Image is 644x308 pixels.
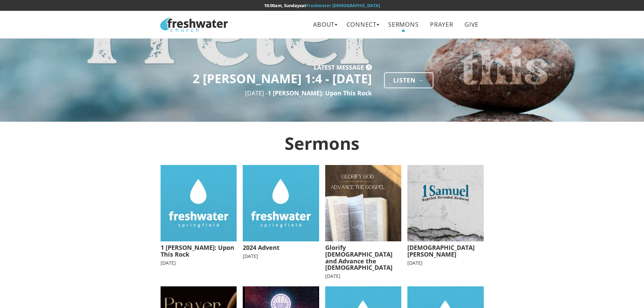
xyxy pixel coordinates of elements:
[161,244,237,258] h5: 1 [PERSON_NAME]: Upon This Rock
[161,72,372,86] h3: 2 [PERSON_NAME] 1:4 - [DATE]
[341,17,382,32] a: Connect
[160,17,228,32] img: Freshwater Church
[460,17,484,32] a: Give
[161,89,372,98] p: [DATE] -
[325,165,402,280] a: Glorify [DEMOGRAPHIC_DATA] and Advance the [DEMOGRAPHIC_DATA] [DATE]
[264,2,302,8] time: 10:00am, Sundays
[407,244,484,258] h5: [DEMOGRAPHIC_DATA][PERSON_NAME]
[325,273,340,279] small: [DATE]
[308,17,340,32] a: About
[425,17,458,32] a: Prayer
[407,260,423,266] small: [DATE]
[306,2,380,8] a: Freshwater [DEMOGRAPHIC_DATA]
[243,244,319,251] h5: 2024 Advent
[160,134,483,153] h2: Sermons
[161,165,237,241] img: fc-default-1400.png
[161,260,176,266] small: [DATE]
[325,165,402,241] img: Glorify-God-Advance-the-Gospel-square.png
[407,165,484,266] a: [DEMOGRAPHIC_DATA][PERSON_NAME] [DATE]
[243,165,319,259] a: 2024 Advent [DATE]
[243,253,258,259] small: [DATE]
[383,17,424,32] a: Sermons
[325,244,402,271] h5: Glorify [DEMOGRAPHIC_DATA] and Advance the [DEMOGRAPHIC_DATA]
[268,89,372,97] span: 1 [PERSON_NAME]: Upon This Rock
[243,165,319,241] img: fc-default-1400.png
[407,165,484,241] img: 1-Samuel-square.jpg
[314,66,364,69] h5: Latest Message
[161,165,237,266] a: 1 [PERSON_NAME]: Upon This Rock [DATE]
[384,72,433,88] a: Listen →
[160,3,483,8] h6: at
